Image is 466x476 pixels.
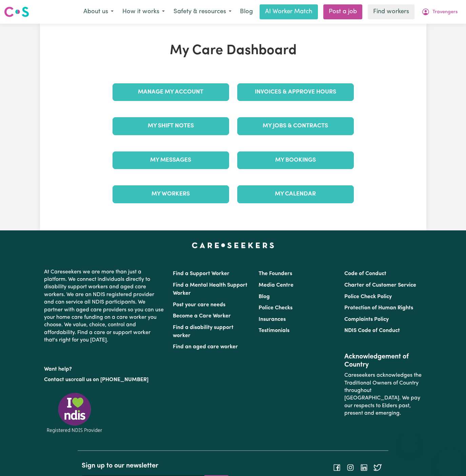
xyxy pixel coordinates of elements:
[108,43,358,59] h1: My Care Dashboard
[173,302,225,308] a: Post your care needs
[192,243,274,248] a: Careseekers home page
[259,328,289,333] a: Testimonials
[82,462,229,470] h2: Sign up to our newsletter
[44,363,165,373] p: Want help?
[259,283,293,288] a: Media Centre
[344,328,400,333] a: NDIS Code of Conduct
[403,433,416,446] iframe: Close message
[237,185,354,203] a: My Calendar
[113,117,229,135] a: My Shift Notes
[4,6,29,18] img: Careseekers logo
[344,294,392,299] a: Police Check Policy
[344,317,389,322] a: Complaints Policy
[173,344,238,350] a: Find an aged care worker
[259,305,292,311] a: Police Checks
[373,465,382,470] a: Follow Careseekers on Twitter
[236,4,257,19] a: Blog
[333,465,341,470] a: Follow Careseekers on Facebook
[344,283,416,288] a: Charter of Customer Service
[44,377,71,382] a: Contact us
[173,271,229,276] a: Find a Support Worker
[259,317,286,322] a: Insurances
[237,151,354,169] a: My Bookings
[173,283,247,296] a: Find a Mental Health Support Worker
[360,465,368,470] a: Follow Careseekers on LinkedIn
[439,449,461,471] iframe: Button to launch messaging window
[44,392,105,434] img: Registered NDIS provider
[237,83,354,101] a: Invoices & Approve Hours
[173,313,231,319] a: Become a Care Worker
[44,266,165,347] p: At Careseekers we are more than just a platform. We connect individuals directly to disability su...
[173,325,234,338] a: Find a disability support worker
[323,4,362,19] a: Post a job
[113,185,229,203] a: My Workers
[417,5,462,19] button: My Account
[118,5,169,19] button: How it works
[260,4,318,19] a: AI Worker Match
[346,465,354,470] a: Follow Careseekers on Instagram
[237,117,354,135] a: My Jobs & Contracts
[344,305,413,311] a: Protection of Human Rights
[169,5,236,19] button: Safety & resources
[368,4,414,19] a: Find workers
[344,353,422,369] h2: Acknowledgement of Country
[432,8,458,16] span: Travengers
[344,271,386,276] a: Code of Conduct
[44,373,165,386] p: or
[113,83,229,101] a: Manage My Account
[79,5,118,19] button: About us
[259,294,270,299] a: Blog
[113,151,229,169] a: My Messages
[259,271,292,276] a: The Founders
[4,4,29,20] a: Careseekers logo
[76,377,148,382] a: call us on [PHONE_NUMBER]
[344,369,422,420] p: Careseekers acknowledges the Traditional Owners of Country throughout [GEOGRAPHIC_DATA]. We pay o...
